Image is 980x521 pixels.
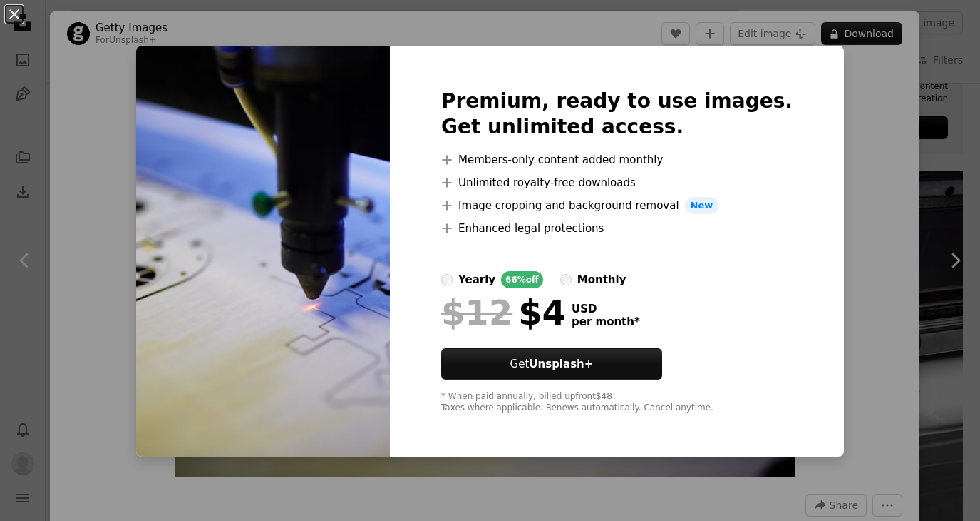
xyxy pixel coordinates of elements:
[441,274,453,285] input: yearly66%off
[441,174,793,191] li: Unlimited royalty-free downloads
[441,391,793,414] div: * When paid annually, billed upfront $48 Taxes where applicable. Renews automatically. Cancel any...
[572,303,640,315] span: USD
[136,46,390,457] img: premium_photo-1661816375956-30f65c6a2dc8
[441,220,793,237] li: Enhanced legal protections
[441,151,793,168] li: Members-only content added monthly
[441,88,793,140] h2: Premium, ready to use images. Get unlimited access.
[441,294,566,331] div: $4
[441,348,662,380] a: GetUnsplash+
[560,274,572,285] input: monthly
[572,315,640,328] span: per month *
[458,271,495,288] div: yearly
[501,271,543,288] div: 66% off
[529,358,593,370] strong: Unsplash+
[577,271,626,288] div: monthly
[685,197,719,214] span: New
[441,197,793,214] li: Image cropping and background removal
[441,294,512,331] span: $12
